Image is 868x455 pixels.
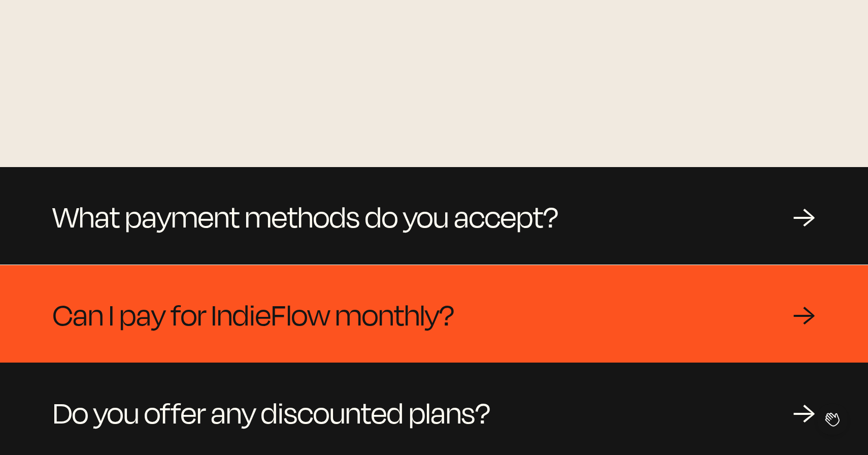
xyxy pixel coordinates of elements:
[53,191,558,240] span: What payment methods do you accept?
[793,397,815,427] div: →
[53,289,454,338] span: Can I pay for IndieFlow monthly?
[817,404,848,435] iframe: Toggle Customer Support
[793,201,815,231] div: →
[53,387,490,436] span: Do you offer any discounted plans?
[793,299,815,329] div: →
